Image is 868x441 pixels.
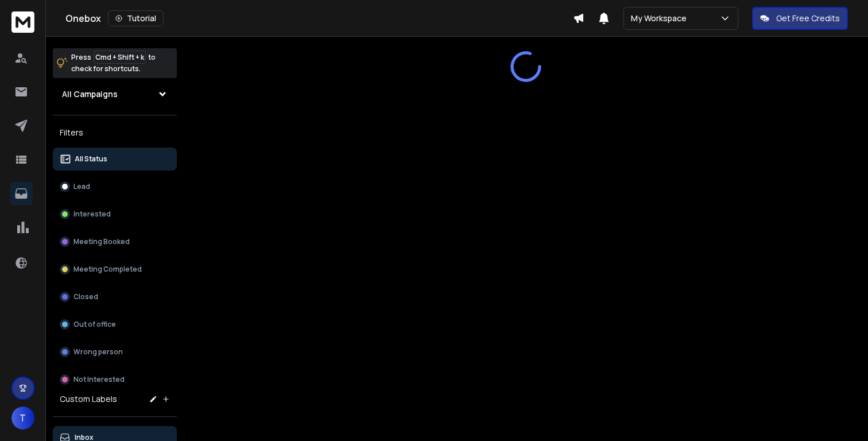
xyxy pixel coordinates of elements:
button: Wrong person [53,341,177,363]
h1: All Campaigns [62,88,118,100]
button: Out of office [53,313,177,336]
h3: Custom Labels [60,393,117,405]
span: Cmd + Shift + k [94,51,146,64]
button: Tutorial [108,10,164,26]
button: All Campaigns [53,83,177,106]
button: Lead [53,175,177,198]
p: Interested [73,210,111,219]
button: Get Free Credits [752,7,848,30]
button: T [11,407,34,430]
p: Wrong person [73,347,123,357]
p: All Status [75,154,107,164]
button: Not Interested [53,368,177,391]
p: Press to check for shortcuts. [71,52,156,75]
div: Onebox [65,10,573,26]
p: Meeting Completed [73,265,142,274]
p: Lead [73,182,90,191]
button: Meeting Booked [53,230,177,253]
p: Closed [73,292,98,301]
p: My Workspace [631,13,691,24]
p: Meeting Booked [73,237,130,246]
p: Get Free Credits [776,13,840,24]
button: Interested [53,203,177,226]
button: Meeting Completed [53,258,177,281]
button: All Status [53,148,177,171]
p: Out of office [73,320,116,329]
p: Not Interested [73,375,125,384]
h3: Filters [53,125,177,141]
button: Closed [53,285,177,308]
